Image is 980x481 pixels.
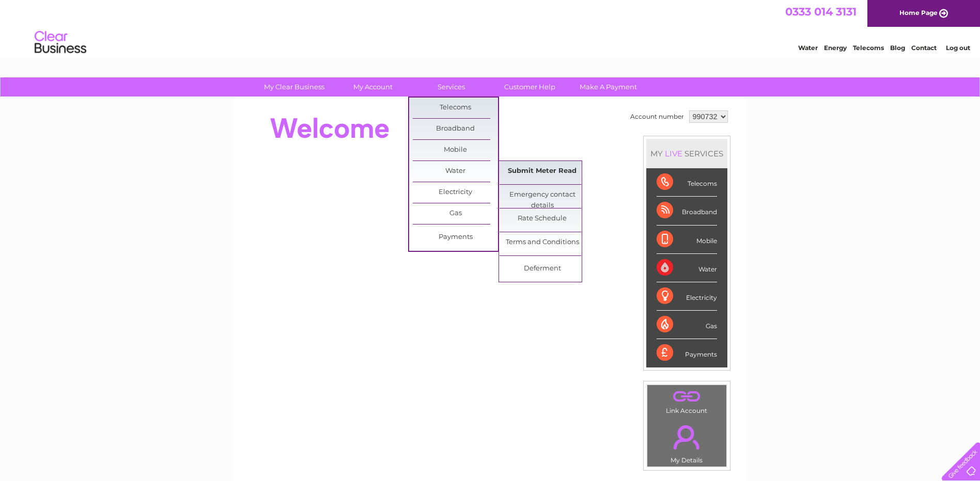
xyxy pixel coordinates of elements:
[330,77,415,97] a: My Account
[911,44,937,52] a: Contact
[413,119,498,139] a: Broadband
[413,98,498,118] a: Telecoms
[413,203,498,224] a: Gas
[413,161,498,182] a: Water
[853,44,884,52] a: Telecoms
[657,339,717,367] div: Payments
[34,27,87,58] img: logo.png
[628,108,687,125] td: Account number
[650,419,724,455] a: .
[487,77,572,97] a: Customer Help
[657,282,717,311] div: Electricity
[246,6,735,50] div: Clear Business is a trading name of Verastar Limited (registered in [GEOGRAPHIC_DATA] No. 3667643...
[646,139,727,168] div: MY SERVICES
[500,185,585,205] a: Emergency contact details
[413,140,498,161] a: Mobile
[413,227,498,248] a: Payments
[824,44,847,52] a: Energy
[650,388,724,406] a: .
[890,44,905,52] a: Blog
[657,254,717,282] div: Water
[657,226,717,254] div: Mobile
[500,259,585,279] a: Deferment
[946,44,970,52] a: Log out
[500,161,585,182] a: Submit Meter Read
[663,149,685,158] div: LIVE
[657,197,717,225] div: Broadband
[657,311,717,339] div: Gas
[647,416,727,467] td: My Details
[252,77,337,97] a: My Clear Business
[647,384,727,417] td: Link Account
[413,182,498,203] a: Electricity
[785,5,857,18] a: 0333 014 3131
[500,209,585,229] a: Rate Schedule
[500,232,585,253] a: Terms and Conditions
[566,77,651,97] a: Make A Payment
[409,77,494,97] a: Services
[657,168,717,197] div: Telecoms
[798,44,818,52] a: Water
